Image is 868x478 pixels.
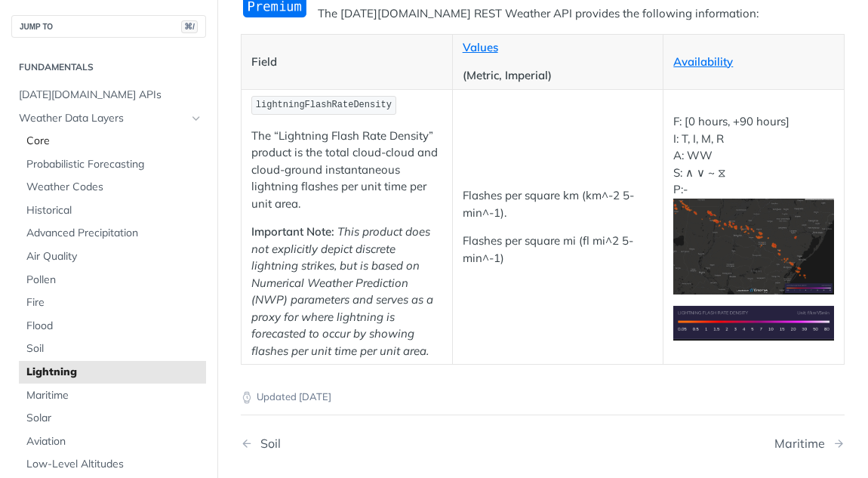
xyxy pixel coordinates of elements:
[251,224,334,239] strong: Important Note:
[19,88,202,103] span: [DATE][DOMAIN_NAME] APIs
[774,436,845,451] a: Next Page: Maritime
[251,54,442,71] p: Field
[181,20,198,33] span: ⌘/
[26,134,202,149] span: Core
[463,233,654,267] p: Flashes per square mi (fl mi^2 5-min^-1)
[11,107,206,130] a: Weather Data LayersHide subpages for Weather Data Layers
[26,434,202,449] span: Aviation
[463,67,654,85] p: (Metric, Imperial)
[251,224,433,358] em: This product does not explicitly depict discrete lightning strikes, but is based on Numerical Wea...
[241,390,845,405] p: Updated [DATE]
[241,5,845,23] p: The [DATE][DOMAIN_NAME] REST Weather API provides the following information:
[673,315,834,329] span: Expand image
[19,361,206,384] a: Lightning
[19,291,206,314] a: Fire
[26,341,202,356] span: Soil
[26,226,202,241] span: Advanced Precipitation
[253,436,281,451] div: Soil
[26,203,202,218] span: Historical
[19,269,206,291] a: Pollen
[463,187,654,221] p: Flashes per square km (km^-2 5-min^-1).
[19,245,206,268] a: Air Quality
[19,453,206,476] a: Low-Level Altitudes
[19,176,206,199] a: Weather Codes
[673,238,834,252] span: Expand image
[26,295,202,310] span: Fire
[256,100,392,110] span: lightningFlashRateDensity
[19,130,206,153] a: Core
[26,157,202,172] span: Probabilistic Forecasting
[26,180,202,195] span: Weather Codes
[241,436,500,451] a: Previous Page: Soil
[19,111,186,126] span: Weather Data Layers
[11,60,206,74] h2: Fundamentals
[241,421,845,466] nav: Pagination Controls
[19,222,206,245] a: Advanced Precipitation
[19,199,206,222] a: Historical
[26,388,202,403] span: Maritime
[11,84,206,106] a: [DATE][DOMAIN_NAME] APIs
[26,249,202,264] span: Air Quality
[19,153,206,176] a: Probabilistic Forecasting
[774,436,833,451] div: Maritime
[673,199,834,295] img: Lightning Flash Rate Density Heatmap
[19,338,206,360] a: Soil
[463,40,498,54] a: Values
[26,365,202,380] span: Lightning
[190,113,202,125] button: Hide subpages for Weather Data Layers
[26,273,202,288] span: Pollen
[19,430,206,453] a: Aviation
[11,15,206,38] button: JUMP TO⌘/
[19,407,206,430] a: Solar
[26,457,202,472] span: Low-Level Altitudes
[673,306,834,341] img: Lightning Flash Rate Density Legend
[251,128,442,213] p: The “Lightning Flash Rate Density” product is the total cloud-cloud and cloud-ground instantaneou...
[19,315,206,338] a: Flood
[26,319,202,334] span: Flood
[673,54,733,69] a: Availability
[26,411,202,426] span: Solar
[19,384,206,407] a: Maritime
[673,113,834,295] p: F: [0 hours, +90 hours] I: T, I, M, R A: WW S: ∧ ∨ ~ ⧖ P:-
